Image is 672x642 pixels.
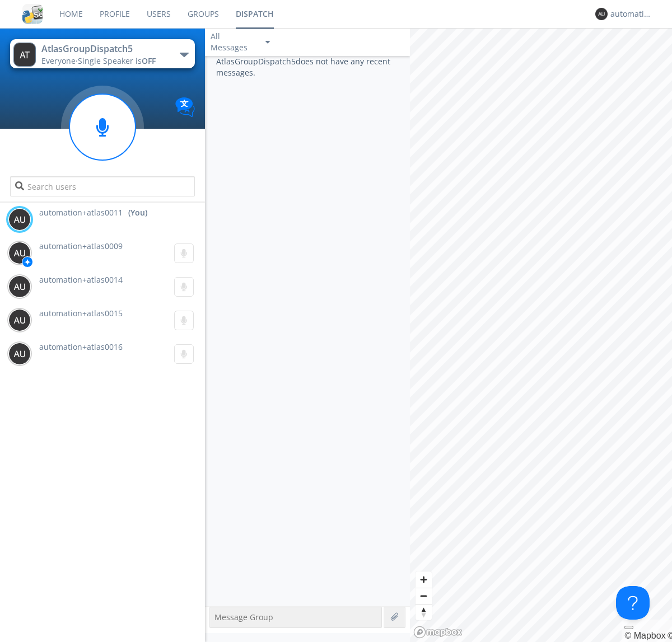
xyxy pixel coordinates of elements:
div: AtlasGroupDispatch5 does not have any recent messages. [205,56,410,606]
img: 373638.png [8,208,31,231]
button: AtlasGroupDispatch5Everyone·Single Speaker isOFF [10,39,194,68]
div: All Messages [211,31,255,53]
img: 373638.png [8,343,31,365]
img: 373638.png [595,8,608,20]
a: Mapbox logo [413,626,463,639]
img: caret-down-sm.svg [265,41,270,44]
span: automation+atlas0014 [39,274,123,285]
button: Toggle attribution [624,626,633,629]
button: Reset bearing to north [416,604,432,620]
img: cddb5a64eb264b2086981ab96f4c1ba7 [22,4,43,24]
img: 373638.png [13,43,36,67]
button: Zoom in [416,571,432,588]
img: 373638.png [8,242,31,264]
span: automation+atlas0011 [39,207,123,218]
div: Everyone · [41,55,167,67]
span: automation+atlas0015 [39,308,123,318]
span: automation+atlas0016 [39,341,123,352]
div: (You) [128,207,147,218]
img: 373638.png [8,309,31,331]
input: Search users [10,176,194,196]
div: AtlasGroupDispatch5 [41,43,167,55]
span: Single Speaker is [78,55,156,66]
img: Translation enabled [175,97,195,117]
div: automation+atlas0011 [610,8,652,20]
button: Zoom out [416,588,432,604]
span: automation+atlas0009 [39,241,123,251]
span: OFF [142,55,156,66]
a: Mapbox [624,631,665,640]
iframe: Toggle Customer Support [616,586,650,620]
img: 373638.png [8,275,31,298]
